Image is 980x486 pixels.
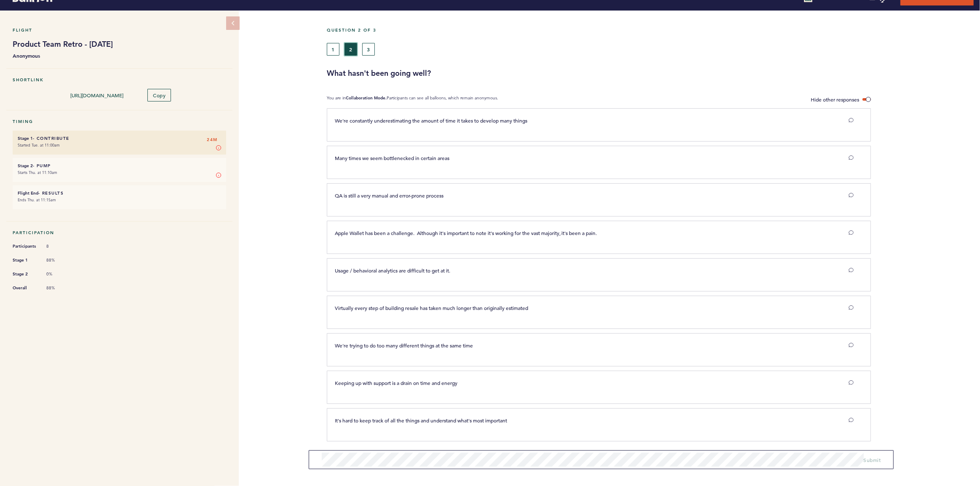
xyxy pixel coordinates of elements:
[362,43,375,56] button: 3
[46,243,72,249] span: 8
[327,27,974,33] h5: Question 2 of 3
[18,197,56,203] time: Ends Thu. at 11:15am
[346,95,387,101] b: Collaboration Mode.
[18,136,221,141] h6: - Contribute
[335,417,507,424] span: It's hard to keep track of all the things and understand what's most important
[13,230,226,235] h5: Participation
[18,136,33,141] small: Stage 1
[13,256,38,264] span: Stage 1
[344,43,357,56] button: 2
[18,190,38,196] small: Flight End
[18,163,33,168] small: Stage 2
[147,89,171,101] button: Copy
[335,155,449,161] span: Many times we seem bottlenecked in certain areas
[13,284,38,292] span: Overall
[207,136,218,144] span: 24M
[13,242,38,251] span: Participants
[13,39,226,49] h1: Product Team Retro - [DATE]
[153,92,166,99] span: Copy
[18,190,221,196] h6: - Results
[13,270,38,278] span: Stage 2
[18,142,60,148] time: Started Tue. at 11:00am
[335,304,528,311] span: Virtually every step of building resale has taken much longer than originally estimated
[13,119,226,124] h5: Timing
[46,271,72,277] span: 0%
[13,51,226,60] b: Anonymous
[335,342,473,349] span: We're trying to do too many different things at the same time
[864,456,881,464] button: Submit
[327,68,974,78] h3: What hasn't been going well?
[335,192,443,199] span: QA is still a very manual and error-prone process
[18,170,57,175] time: Starts Thu. at 11:10am
[327,43,339,56] button: 1
[335,267,450,274] span: Usage / behavioral analytics are difficult to get at it.
[335,379,457,386] span: Keeping up with support is a drain on time and energy
[13,77,226,83] h5: Shortlink
[335,230,597,236] span: Apple Wallet has been a challenge. Although it's important to note it's working for the vast majo...
[18,163,221,168] h6: - Pump
[46,257,72,263] span: 88%
[335,117,527,124] span: We're constantly underestimating the amount of time it takes to develop many things
[46,285,72,291] span: 88%
[811,96,859,103] span: Hide other responses
[864,457,881,463] span: Submit
[327,95,498,104] p: You are in Participants can see all balloons, which remain anonymous.
[13,27,226,33] h5: Flight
